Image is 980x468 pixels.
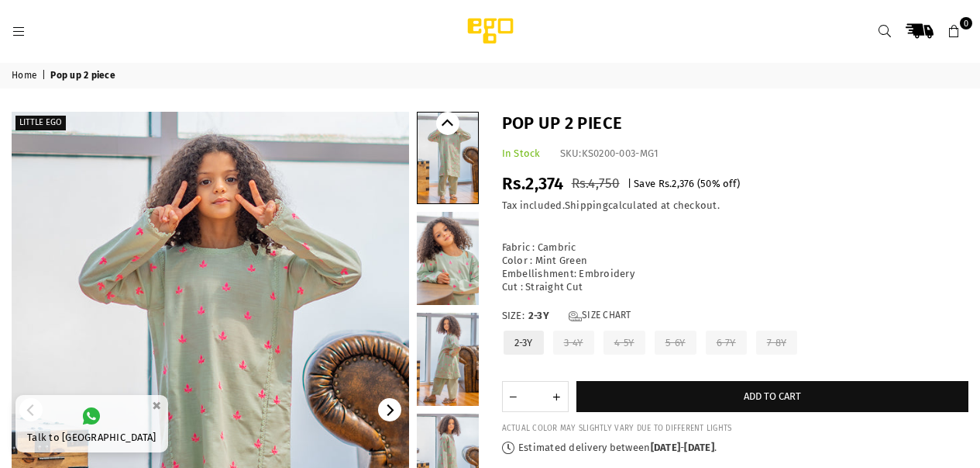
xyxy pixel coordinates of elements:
[582,147,659,159] span: KS0200-003-MG1
[560,147,659,161] div: SKU:
[378,398,401,421] button: Next
[634,178,655,189] span: Save
[572,175,620,192] span: Rs.4,750
[147,393,166,418] button: ×
[871,17,899,45] a: Search
[658,178,695,189] span: Rs.2,376
[425,16,556,47] img: Ego
[528,310,559,323] span: 2-3Y
[602,329,647,356] label: 4-5Y
[940,17,968,45] a: 0
[502,147,541,159] span: In Stock
[552,329,596,356] label: 3-4Y
[502,329,545,356] label: 2-3Y
[569,310,631,323] a: Size Chart
[697,178,740,189] span: ( % off)
[651,442,681,453] time: [DATE]
[436,112,459,135] button: Previous
[502,381,569,412] quantity-input: Quantity
[628,178,631,189] span: |
[15,116,66,130] label: Little EGO
[744,390,801,402] span: Add to cart
[755,329,799,356] label: 7-8Y
[960,17,972,29] span: 0
[576,381,969,412] button: Add to cart
[5,25,33,36] a: Menu
[502,424,969,434] div: ACTUAL COLOR MAY SLIGHTLY VARY DUE TO DIFFERENT LIGHTS
[42,70,48,82] span: |
[502,442,969,455] p: Estimated delivery between - .
[502,112,969,136] h1: Pop up 2 piece
[704,329,748,356] label: 6-7Y
[502,310,969,323] label: Size:
[50,70,118,82] span: Pop up 2 piece
[502,173,564,194] span: Rs.2,374
[15,395,168,452] a: Talk to [GEOGRAPHIC_DATA]
[502,228,969,293] div: Fabric : Cambric Color : Mint Green Embellishment: Embroidery Cut : Straight Cut
[700,178,712,189] span: 50
[12,70,40,82] a: Home
[502,199,969,213] div: Tax included. calculated at checkout.
[565,199,608,212] a: Shipping
[684,442,714,453] time: [DATE]
[653,329,698,356] label: 5-6Y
